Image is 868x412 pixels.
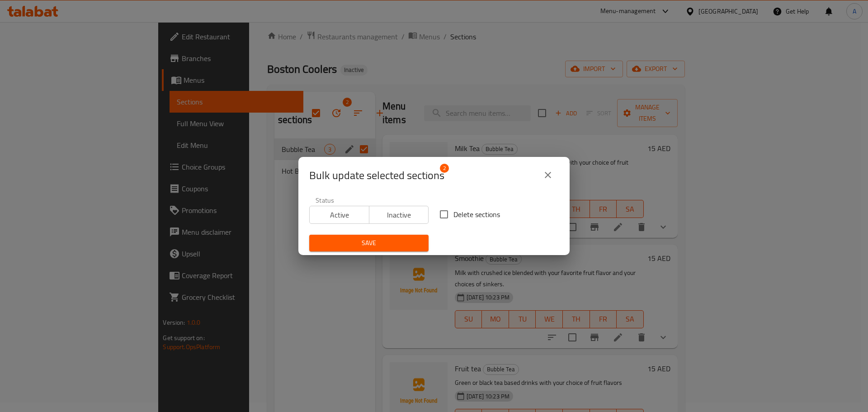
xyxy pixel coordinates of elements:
[440,164,449,173] span: 2
[309,235,429,251] button: Save
[316,237,421,249] span: Save
[309,206,369,224] button: Active
[453,209,500,220] span: Delete sections
[369,206,429,224] button: Inactive
[313,208,366,222] span: Active
[373,208,425,222] span: Inactive
[309,168,444,183] span: Selected section count
[537,164,559,186] button: close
